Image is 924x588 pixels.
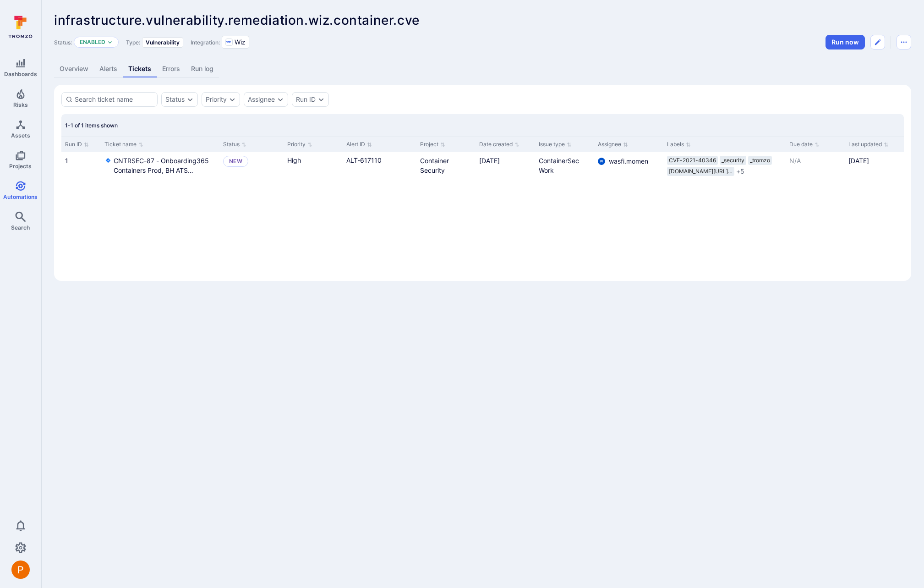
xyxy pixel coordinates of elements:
[186,96,194,103] button: Expand dropdown
[598,158,605,165] div: wasfi.momen
[848,141,889,148] button: Sort by Last updated
[123,60,157,77] a: Tickets
[722,157,744,164] span: _security
[11,224,30,231] span: Search
[11,132,30,139] span: Assets
[826,35,865,49] button: Run automation
[126,39,140,46] span: Type:
[667,167,734,176] div: docker.io/haproxytech/kubernetes-ingress@sha256:eb6e78cd9c70c67c10456875fa09236ff175bed43fd68e716...
[9,163,32,170] span: Projects
[416,152,476,180] div: Cell for Project
[142,37,183,48] div: Vulnerability
[94,60,123,77] a: Alerts
[101,152,219,180] div: Cell for Ticket name
[284,152,343,180] div: Cell for Priority
[54,60,94,77] a: Overview
[13,101,28,108] span: Risks
[54,39,72,46] span: Status:
[165,96,185,103] button: Status
[750,157,770,164] span: _tromzo
[191,39,220,46] span: Integration:
[479,141,519,148] button: Sort by Date created
[248,96,275,103] button: Assignee
[80,38,105,46] button: Enabled
[476,152,535,180] div: Cell for Date created
[206,96,227,103] button: Priority
[54,60,911,77] div: Automation tabs
[104,141,143,148] button: Sort by Ticket name
[598,141,628,148] button: Sort by Assignee
[54,12,420,28] span: infrastructure.vulnerability.remediation.wiz.container.cve
[897,35,911,49] button: Automation menu
[870,35,885,49] button: Edit automation
[669,157,716,164] span: CVE-2021-40346
[229,158,243,165] div: New
[65,141,89,148] button: Sort by Run ID
[11,561,30,579] div: Peter Baker
[296,96,316,103] button: Run ID
[598,158,605,165] img: 8471e3fa4e6531577a8a77aff21015dc
[479,157,500,165] span: [DATE]
[65,122,118,129] span: 1-1 of 1 items shown
[4,71,37,77] span: Dashboards
[277,96,284,103] button: Expand dropdown
[420,141,445,148] button: Sort by Project
[667,156,782,176] div: labels-cell-issue
[61,152,101,180] div: Cell for Run ID
[848,157,869,165] span: [DATE]
[736,167,744,176] span: + 5
[669,168,733,175] span: [DOMAIN_NAME][URL] …
[594,152,663,180] div: Cell for Assignee
[186,60,219,77] a: Run log
[343,152,417,180] div: Cell for Alert ID
[663,152,786,180] div: Cell for Labels
[157,60,186,77] a: Errors
[223,141,246,148] button: Sort by Status
[107,39,113,45] button: Expand dropdown
[317,96,325,103] button: Expand dropdown
[287,156,301,165] span: High
[75,95,153,104] input: Search ticket name
[11,561,30,579] img: ACg8ocICMCW9Gtmm-eRbQDunRucU07-w0qv-2qX63v-oG-s=s96-c
[786,152,845,180] div: Cell for Due date
[789,141,820,148] button: Sort by Due date
[114,156,215,175] a: CNTRSEC-87 - Onboarding365 Containers Prod, BH ATS Containers NPE (CLOUD) - CVE(s) for HAProxy (A...
[346,141,372,148] button: Sort by Alert ID
[845,152,904,180] div: Cell for Last updated
[535,152,594,180] div: Cell for Issue type
[219,152,284,180] div: Cell for Status
[539,141,572,148] button: Sort by Issue type
[346,156,382,164] a: alert link
[229,96,236,103] button: Expand dropdown
[609,157,648,166] span: wasfi.momen
[3,193,38,200] span: Automations
[235,38,246,47] span: Wiz
[287,141,312,148] button: Sort by Priority
[104,157,112,164] svg: Jira
[667,141,691,148] button: Sort by Labels
[789,157,801,165] span: N/A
